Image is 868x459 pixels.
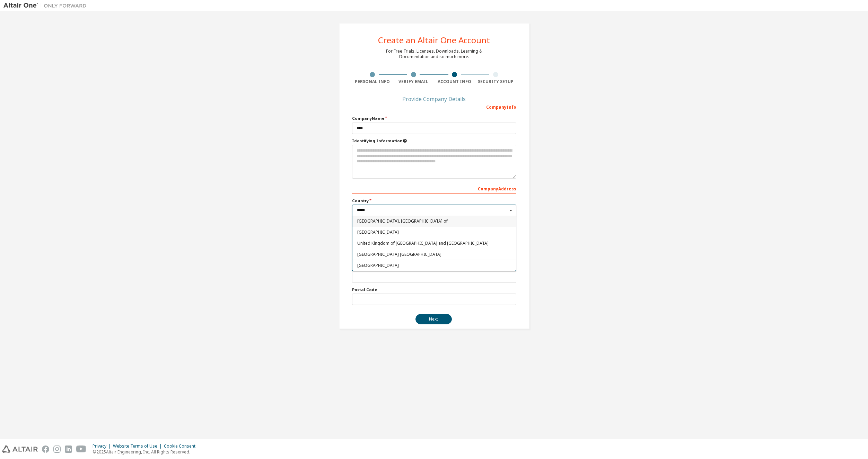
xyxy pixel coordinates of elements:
[352,101,516,112] div: Company Info
[415,314,452,324] button: Next
[3,2,90,9] img: Altair One
[357,219,511,224] span: [GEOGRAPHIC_DATA], [GEOGRAPHIC_DATA] of
[113,443,164,449] div: Website Terms of Use
[378,36,490,44] div: Create an Altair One Account
[93,449,200,455] p: © 2025 Altair Engineering, Inc. All Rights Reserved.
[352,79,393,84] div: Personal Info
[42,445,49,453] img: facebook.svg
[357,252,511,256] span: [GEOGRAPHIC_DATA] [GEOGRAPHIC_DATA]
[352,287,516,292] label: Postal Code
[352,138,516,144] label: Please provide any information that will help our support team identify your company. Email and n...
[65,445,72,453] img: linkedin.svg
[357,241,511,245] span: United Kingdom of [GEOGRAPHIC_DATA] and [GEOGRAPHIC_DATA]
[357,263,511,268] span: [GEOGRAPHIC_DATA]
[352,97,516,101] div: Provide Company Details
[352,198,516,204] label: Country
[164,443,200,449] div: Cookie Consent
[386,48,482,60] div: For Free Trials, Licenses, Downloads, Learning & Documentation and so much more.
[434,79,475,84] div: Account Info
[357,230,511,234] span: [GEOGRAPHIC_DATA]
[93,443,113,449] div: Privacy
[475,79,516,84] div: Security Setup
[53,445,61,453] img: instagram.svg
[393,79,434,84] div: Verify Email
[76,445,86,453] img: youtube.svg
[2,445,38,453] img: altair_logo.svg
[352,116,516,121] label: Company Name
[352,183,516,194] div: Company Address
